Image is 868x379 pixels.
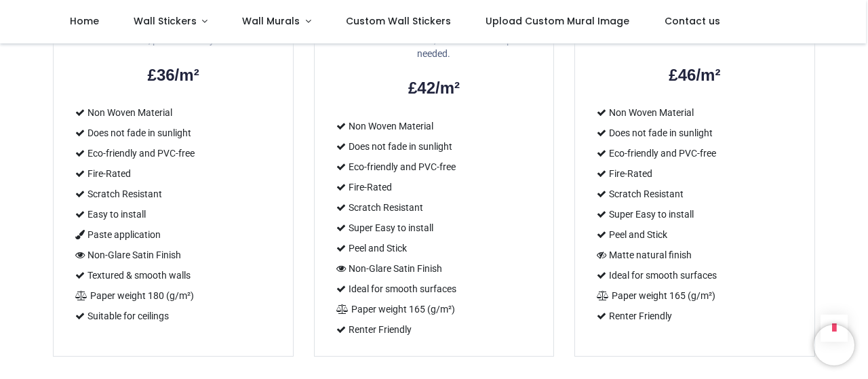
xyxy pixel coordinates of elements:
li: Matte natural finish [591,245,797,265]
li: Textured & smooth walls [70,265,276,285]
li: Fire-Rated [70,163,276,184]
span: Contact us [665,14,720,28]
li: Renter Friendly [591,306,797,326]
li: Paper weight 180 (g/m²) [70,285,276,306]
li: Suitable for ceilings [70,306,276,326]
span: Custom Wall Stickers [346,14,451,28]
li: Paper weight 165 (g/m²) [591,285,797,306]
h2: £46/m² [591,64,797,87]
li: Easy to install [70,204,276,224]
li: Peel and Stick [591,224,797,245]
span: Wall Stickers [134,14,197,28]
li: Eco-friendly and PVC-free [591,143,797,163]
li: Non Woven Material [591,102,797,123]
h2: £42/m² [331,77,537,100]
li: Super Easy to install [331,218,537,238]
li: Non-Glare Satin Finish [331,258,537,279]
span: Wall Murals [242,14,300,28]
li: Eco-friendly and PVC-free [331,157,537,177]
span: Upload Custom Mural Image [486,14,629,28]
li: Peel and Stick [331,238,537,258]
li: Fire-Rated [331,177,537,197]
li: Ideal for smooth surfaces [331,279,537,299]
li: Scratch Resistant [591,184,797,204]
li: Super Easy to install [591,204,797,224]
li: Does not fade in sunlight [591,123,797,143]
li: Paste application [70,224,276,245]
li: Eco-friendly and PVC-free [70,143,276,163]
li: Non Woven Material [70,102,276,123]
span: Home [70,14,99,28]
li: Scratch Resistant [70,184,276,204]
li: Renter Friendly [331,319,537,340]
li: Non Woven Material [331,116,537,136]
li: Does not fade in sunlight [331,136,537,157]
li: Does not fade in sunlight [70,123,276,143]
iframe: Brevo live chat [814,325,854,365]
h2: £36/m² [70,64,276,87]
li: Scratch Resistant [331,197,537,218]
li: Fire-Rated [591,163,797,184]
li: Ideal for smooth surfaces [591,265,797,285]
li: Non-Glare Satin Finish [70,245,276,265]
li: Paper weight 165 (g/m²) [331,299,537,319]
